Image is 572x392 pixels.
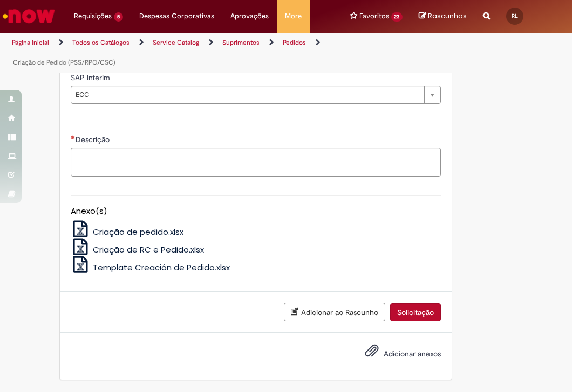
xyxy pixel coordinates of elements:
[8,33,325,73] ul: Trilhas de página
[153,38,199,47] a: Service Catalog
[12,38,49,47] a: Página inicial
[428,11,467,21] span: Rascunhos
[71,207,441,216] h5: Anexo(s)
[362,341,382,366] button: Adicionar anexos
[384,349,441,359] span: Adicionar anexos
[76,86,419,103] span: ECC
[71,226,184,237] a: Criação de pedido.xlsx
[72,38,130,47] a: Todos os Catálogos
[391,12,403,22] span: 23
[71,148,441,177] textarea: Descrição
[71,262,230,273] a: Template Creación de Pedido.xlsx
[285,11,302,22] span: More
[359,11,389,22] span: Favoritos
[76,135,112,144] span: Descrição
[284,303,385,321] button: Adicionar ao Rascunho
[13,58,115,67] a: Criação de Pedido (PSS/RPO/CSC)
[419,11,467,21] a: No momento, sua lista de rascunhos tem 0 Itens
[139,11,214,22] span: Despesas Corporativas
[71,135,76,139] span: Necessários
[222,38,260,47] a: Suprimentos
[1,5,57,27] img: ServiceNow
[230,11,269,22] span: Aprovações
[283,38,306,47] a: Pedidos
[71,244,205,255] a: Criação de RC e Pedido.xlsx
[93,226,183,237] span: Criação de pedido.xlsx
[512,12,518,19] span: RL
[71,73,112,82] span: SAP Interim
[93,262,230,273] span: Template Creación de Pedido.xlsx
[74,11,112,22] span: Requisições
[93,244,204,255] span: Criação de RC e Pedido.xlsx
[114,12,123,22] span: 5
[390,303,441,321] button: Solicitação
